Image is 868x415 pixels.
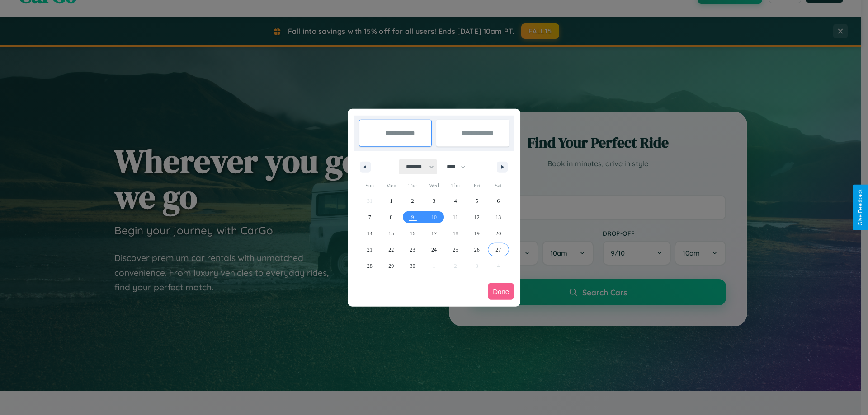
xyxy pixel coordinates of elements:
[431,209,437,225] span: 10
[367,225,373,242] span: 14
[359,178,380,193] span: Sun
[380,178,401,193] span: Mon
[423,225,444,242] button: 17
[474,225,480,242] span: 19
[466,193,487,209] button: 5
[359,209,380,225] button: 7
[466,178,487,193] span: Fri
[380,225,401,242] button: 15
[423,178,444,193] span: Wed
[497,193,500,209] span: 6
[466,209,487,225] button: 12
[402,209,423,225] button: 9
[411,193,414,209] span: 2
[388,242,394,258] span: 22
[488,209,509,225] button: 13
[402,242,423,258] button: 23
[423,193,444,209] button: 3
[495,242,501,258] span: 27
[453,209,458,225] span: 11
[453,242,458,258] span: 25
[433,193,435,209] span: 3
[359,258,380,274] button: 28
[380,258,401,274] button: 29
[367,242,373,258] span: 21
[495,209,501,225] span: 13
[445,242,466,258] button: 25
[488,283,514,300] button: Done
[488,178,509,193] span: Sat
[466,225,487,242] button: 19
[454,193,457,209] span: 4
[402,178,423,193] span: Tue
[474,209,480,225] span: 12
[476,193,478,209] span: 5
[380,242,401,258] button: 22
[359,225,380,242] button: 14
[488,193,509,209] button: 6
[495,225,501,242] span: 20
[488,225,509,242] button: 20
[402,193,423,209] button: 2
[445,209,466,225] button: 11
[402,258,423,274] button: 30
[390,193,392,209] span: 1
[453,225,458,242] span: 18
[423,209,444,225] button: 10
[410,225,415,242] span: 16
[423,242,444,258] button: 24
[380,193,401,209] button: 1
[359,242,380,258] button: 21
[445,193,466,209] button: 4
[431,225,437,242] span: 17
[411,209,414,225] span: 9
[431,242,437,258] span: 24
[410,242,415,258] span: 23
[380,209,401,225] button: 8
[488,242,509,258] button: 27
[857,189,863,226] div: Give Feedback
[445,178,466,193] span: Thu
[466,242,487,258] button: 26
[368,209,371,225] span: 7
[445,225,466,242] button: 18
[402,225,423,242] button: 16
[390,209,392,225] span: 8
[410,258,415,274] span: 30
[367,258,373,274] span: 28
[388,258,394,274] span: 29
[474,242,480,258] span: 26
[388,225,394,242] span: 15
